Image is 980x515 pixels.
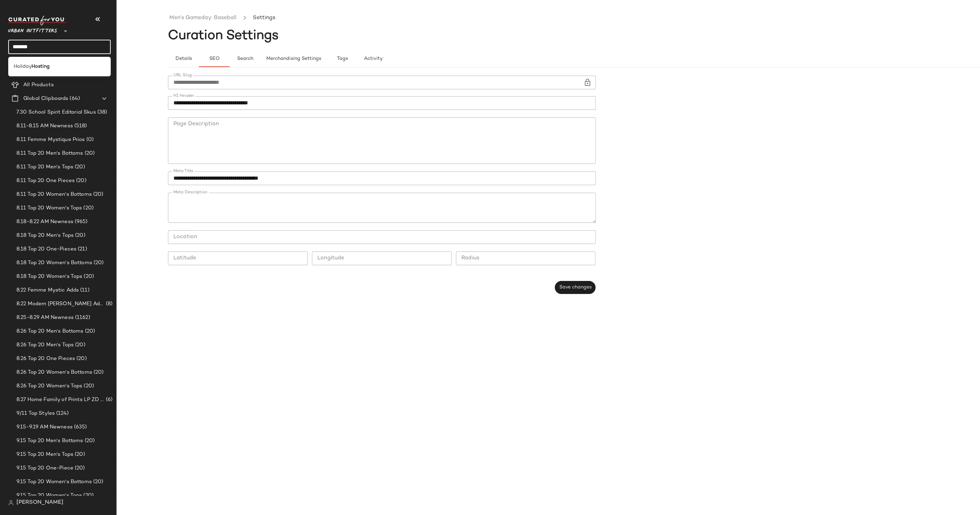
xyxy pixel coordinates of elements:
[169,14,237,23] a: Men's Gameday: Baseball
[16,286,79,294] span: 8.22 Femme Mystic Adds
[16,396,105,404] span: 8.27 Home Family of Prints LP ZD Adds
[252,14,277,23] li: Settings
[16,300,105,308] span: 8.22 Modern [PERSON_NAME] Adds
[175,56,192,62] span: Details
[105,300,112,308] span: (8)
[68,95,80,103] span: (64)
[74,232,85,240] span: (20)
[76,245,87,253] span: (21)
[32,63,50,70] b: Hosting
[73,464,85,472] span: (20)
[79,286,89,294] span: (11)
[16,355,75,363] span: 8.26 Top 20 One Pieces
[16,232,74,240] span: 8.18 Top 20 Men's Tops
[73,423,87,431] span: (635)
[16,259,92,267] span: 8.18 Top 20 Women's Bottoms
[83,150,95,157] span: (20)
[266,56,321,62] span: Merchandising Settings
[16,273,82,281] span: 8.18 Top 20 Women's Tops
[92,191,104,198] span: (20)
[16,499,63,507] span: [PERSON_NAME]
[105,396,112,404] span: (6)
[16,437,83,445] span: 9.15 Top 20 Men's Bottoms
[555,281,595,294] button: Save changes
[16,314,74,322] span: 8.25-8.29 AM Newness
[73,163,85,171] span: (20)
[16,341,74,349] span: 8.26 Top 20 Men's Tops
[16,464,73,472] span: 9.15 Top 20 One-Piece
[82,273,94,281] span: (20)
[16,410,55,417] span: 9/11 Top Styles
[85,136,94,144] span: (0)
[74,341,85,349] span: (20)
[16,204,82,212] span: 8.11 Top 20 Women's Tops
[75,355,87,363] span: (20)
[364,56,383,62] span: Activity
[73,218,88,226] span: (965)
[92,259,104,267] span: (20)
[16,478,92,486] span: 9.15 Top 20 Women's Bottoms
[168,29,279,43] span: Curation Settings
[16,245,76,253] span: 8.18 Top 20 One-Pieces
[84,327,95,335] span: (20)
[16,108,96,116] span: 7.30 School Spirit Editorial Skus
[16,163,73,171] span: 8.11 Top 20 Men's Tops
[16,136,85,144] span: 8.11 Femme Mystique Prios
[82,204,94,212] span: (20)
[92,478,104,486] span: (20)
[237,56,253,62] span: Search
[75,177,86,185] span: (20)
[55,410,69,417] span: (124)
[96,108,107,116] span: (38)
[559,285,591,290] span: Save changes
[73,122,87,130] span: (518)
[92,369,104,376] span: (20)
[16,191,92,198] span: 8.11 Top 20 Women's Bottoms
[337,56,348,62] span: Tags
[209,56,219,62] span: SEO
[8,500,14,505] img: svg%3e
[16,369,92,376] span: 8.26 Top 20 Women's Bottoms
[16,492,82,500] span: 9.15 Top 20 Women's Tops
[16,150,83,157] span: 8.11 Top 20 Men's Bottoms
[16,423,73,431] span: 9.15-9.19 AM Newness
[73,451,85,459] span: (20)
[23,95,68,103] span: Global Clipboards
[16,382,82,390] span: 8.26 Top 20 Women's Tops
[8,23,57,36] span: Urban Outfitters
[82,382,94,390] span: (20)
[8,16,66,25] img: cfy_white_logo.C9jOOHJF.svg
[23,81,54,89] span: All Products
[16,218,73,226] span: 8.18-8.22 AM Newness
[74,314,90,322] span: (1162)
[16,122,73,130] span: 8.11-8.15 AM Newness
[16,451,73,459] span: 9.15 Top 20 Men's Tops
[16,327,84,335] span: 8.26 Top 20 Men's Bottoms
[16,177,75,185] span: 8.11 Top 20 One Pieces
[82,492,94,500] span: (20)
[14,63,32,70] span: Holiday
[83,437,95,445] span: (20)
